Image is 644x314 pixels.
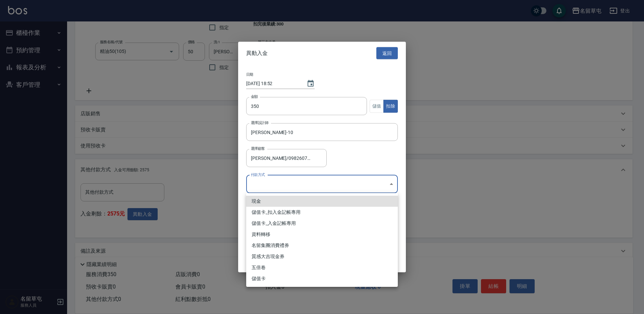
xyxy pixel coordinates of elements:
li: 現金 [246,196,398,207]
li: 質感大吉現金券 [246,251,398,262]
li: 儲值卡 [246,273,398,284]
li: 儲值卡_扣入金記帳專用 [246,207,398,218]
li: 名留集團消費禮券 [246,240,398,251]
li: 儲值卡_入金記帳專用 [246,218,398,229]
li: 五倍卷 [246,262,398,273]
li: 資料轉移 [246,229,398,240]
